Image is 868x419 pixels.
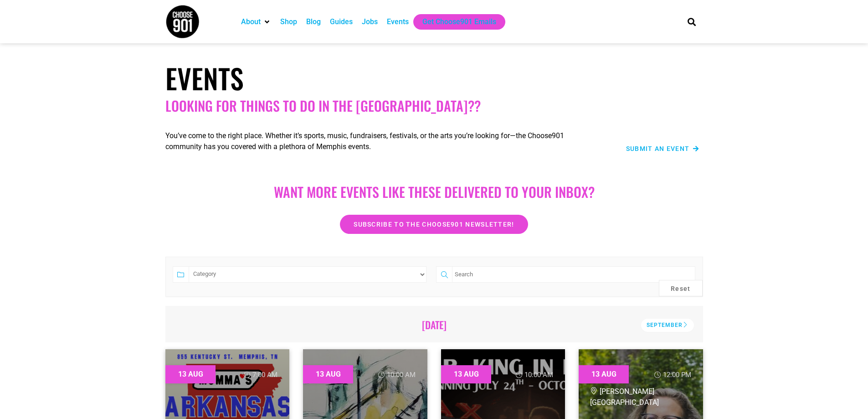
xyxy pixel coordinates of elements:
[165,62,703,94] h1: Events
[340,215,528,234] a: Subscribe to the Choose901 newsletter!
[241,16,261,27] a: About
[306,16,321,27] a: Blog
[659,280,703,296] button: Reset
[362,16,378,27] a: Jobs
[387,16,409,27] a: Events
[165,98,703,114] h2: Looking for things to do in the [GEOGRAPHIC_DATA]??
[354,221,514,228] span: Subscribe to the Choose901 newsletter!
[684,14,699,29] div: Search
[236,14,276,30] div: About
[590,387,659,407] span: [PERSON_NAME][GEOGRAPHIC_DATA]
[330,16,353,27] a: Guides
[626,145,690,152] span: Submit an Event
[236,14,672,30] nav: Main nav
[178,319,690,331] h2: [DATE]
[280,16,297,27] a: Shop
[422,16,496,27] a: Get Choose901 Emails
[165,130,594,152] p: You’ve come to the right place. Whether it’s sports, music, fundraisers, festivals, or the arts y...
[626,145,699,152] a: Submit an Event
[175,184,694,200] h2: Want more EVENTS LIKE THESE DELIVERED TO YOUR INBOX?
[452,266,695,283] input: Search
